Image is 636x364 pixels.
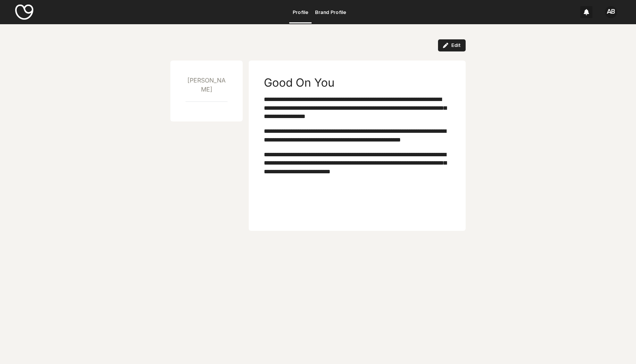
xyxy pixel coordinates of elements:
[15,5,33,20] img: SZUT5cL6R8SGCY3hRM1s
[451,43,461,48] span: Edit
[438,39,466,51] button: Edit
[185,76,228,94] p: [PERSON_NAME]
[605,6,617,18] div: AB
[264,76,335,89] h2: Good On You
